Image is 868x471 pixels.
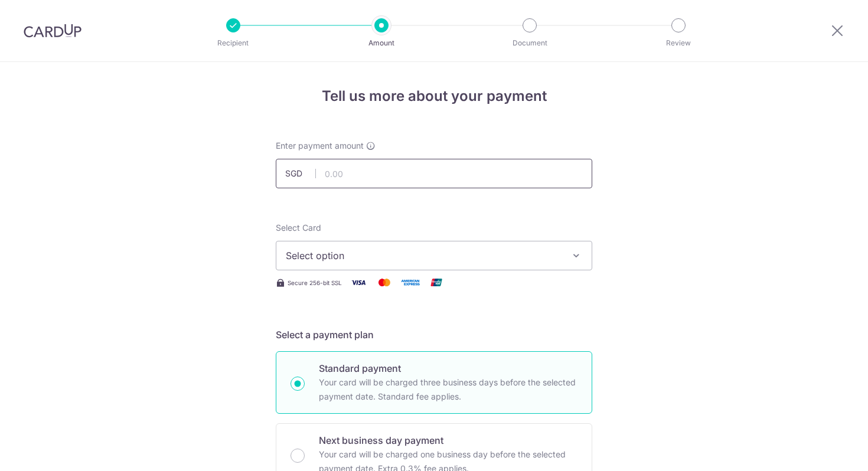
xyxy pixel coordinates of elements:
[792,436,856,465] iframe: Opens a widget where you can find more information
[190,37,277,49] p: Recipient
[276,328,592,342] h5: Select a payment plan
[319,361,577,375] p: Standard payment
[486,37,573,49] p: Document
[347,275,370,290] img: Visa
[276,159,592,188] input: 0.00
[635,37,722,49] p: Review
[425,275,448,290] img: Union Pay
[286,248,561,263] span: Select option
[276,223,321,233] span: translation missing: en.payables.payment_networks.credit_card.summary.labels.select_card
[373,275,396,290] img: Mastercard
[319,375,577,404] p: Your card will be charged three business days before the selected payment date. Standard fee appl...
[319,433,577,447] p: Next business day payment
[276,86,592,107] h4: Tell us more about your payment
[338,37,425,49] p: Amount
[285,168,316,179] span: SGD
[24,24,81,38] img: CardUp
[288,278,342,287] span: Secure 256-bit SSL
[276,140,364,152] span: Enter payment amount
[276,241,592,270] button: Select option
[399,275,422,290] img: American Express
